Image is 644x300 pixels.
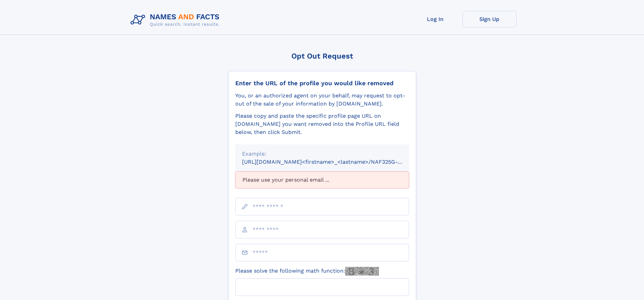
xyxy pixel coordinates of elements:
div: Opt Out Request [228,52,416,60]
div: Please copy and paste the specific profile page URL on [DOMAIN_NAME] you want removed into the Pr... [235,112,409,136]
img: Logo Names and Facts [128,11,225,29]
a: Sign Up [462,11,517,27]
small: [URL][DOMAIN_NAME]<firstname>_<lastname>/NAF325G-xxxxxxxx [242,159,422,165]
a: Log In [408,11,462,27]
div: Please use your personal email ... [235,171,409,188]
div: Example: [242,150,402,158]
div: You, or an authorized agent on your behalf, may request to opt-out of the sale of your informatio... [235,92,409,108]
div: Enter the URL of the profile you would like removed [235,79,409,87]
label: Please solve the following math function: [235,267,379,276]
